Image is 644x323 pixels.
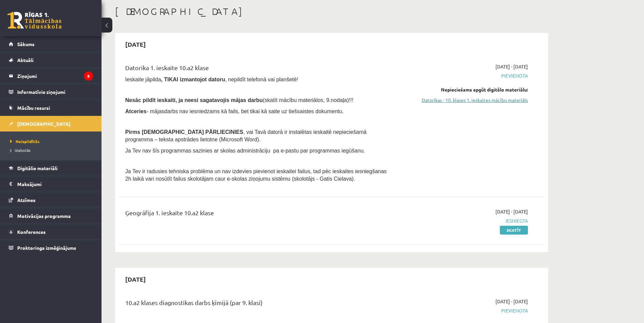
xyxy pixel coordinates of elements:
a: Motivācijas programma [9,208,93,224]
div: Nepieciešams apgūt digitālo materiālu: [400,86,528,93]
a: Aktuāli [9,52,93,68]
a: Rīgas 1. Tālmācības vidusskola [7,12,62,29]
a: Proktoringa izmēģinājums [9,240,93,256]
span: Konferences [17,229,46,235]
b: Atceries [125,108,147,114]
a: Maksājumi [9,176,93,192]
span: Digitālie materiāli [17,165,58,171]
span: Neizpildītās [10,139,40,144]
b: , TIKAI izmantojot datoru [161,77,225,82]
a: Informatīvie ziņojumi [9,84,93,100]
a: Mācību resursi [9,100,93,116]
span: Aktuāli [17,57,34,63]
span: Pievienota [400,72,528,79]
h1: [DEMOGRAPHIC_DATA] [115,6,548,17]
span: , vai Tavā datorā ir instalētas ieskaitē nepieciešamā programma – teksta apstrādes lietotne (Micr... [125,129,367,142]
span: Ieskaite jāpilda , nepildīt telefonā vai planšetē! [125,77,298,82]
span: - mājasdarbs nav iesniedzams kā fails, bet tikai kā saite uz tiešsaistes dokumentu. [125,108,344,114]
span: (skatīt mācību materiālos, 9.nodaļa)!!! [263,97,353,103]
a: Neizpildītās [10,138,95,144]
legend: Ziņojumi [17,68,93,84]
a: Izlabotās [10,147,95,153]
a: [DEMOGRAPHIC_DATA] [9,116,93,132]
span: [DATE] - [DATE] [495,298,528,305]
span: Ja Tev nav šīs programmas sazinies ar skolas administrāciju pa e-pastu par programmas iegūšanu. [125,148,365,154]
span: Sākums [17,41,35,47]
span: [DATE] - [DATE] [495,63,528,70]
legend: Maksājumi [17,176,93,192]
span: [DEMOGRAPHIC_DATA] [17,121,70,127]
a: Digitālie materiāli [9,160,93,176]
span: Iesniegta [400,217,528,224]
span: Motivācijas programma [17,213,71,219]
a: Atzīmes [9,192,93,208]
span: Pirms [DEMOGRAPHIC_DATA] PĀRLIECINIES [125,129,243,135]
div: Ģeogrāfija 1. ieskaite 10.a2 klase [125,208,390,221]
span: Mācību resursi [17,105,50,111]
a: Datorikas - 10. klases 1. ieskaites mācību materiāls [400,97,528,104]
span: Proktoringa izmēģinājums [17,245,76,251]
span: Ja Tev ir radusies tehniska problēma un nav izdevies pievienot ieskaitei failus, tad pēc ieskaite... [125,168,387,182]
a: Sākums [9,36,93,52]
h2: [DATE] [118,271,153,287]
div: 10.a2 klases diagnostikas darbs ķīmijā (par 9. klasi) [125,298,390,310]
span: Pievienota [400,307,528,314]
div: Datorika 1. ieskaite 10.a2 klase [125,63,390,76]
span: [DATE] - [DATE] [495,208,528,215]
legend: Informatīvie ziņojumi [17,84,93,100]
h2: [DATE] [118,36,153,52]
i: 8 [84,72,93,81]
span: Atzīmes [17,197,36,203]
span: Izlabotās [10,147,30,153]
span: Nesāc pildīt ieskaiti, ja neesi sagatavojis mājas darbu [125,97,263,103]
a: Ziņojumi8 [9,68,93,84]
a: Skatīt [500,226,528,235]
a: Konferences [9,224,93,240]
